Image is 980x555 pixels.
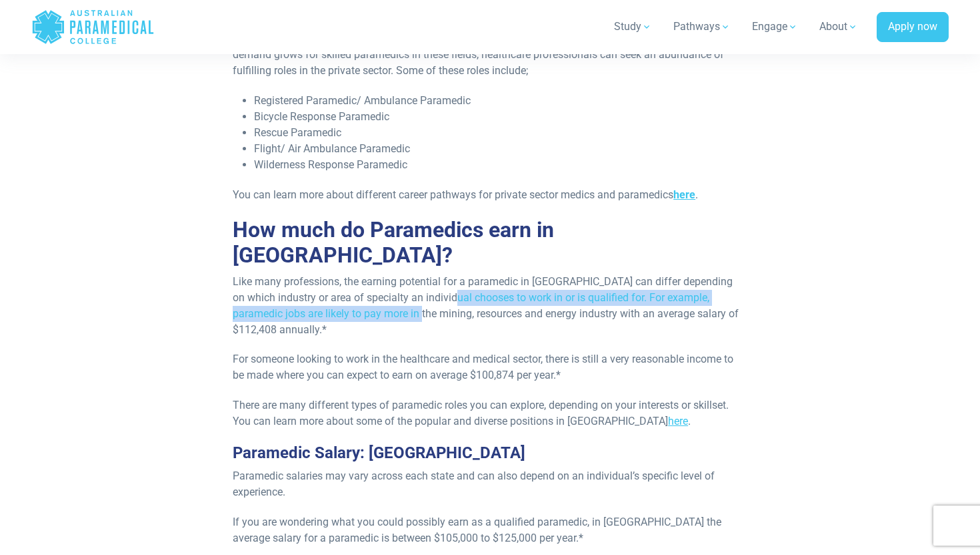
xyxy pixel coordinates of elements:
li: Flight/ Air Ambulance Paramedic [254,141,747,157]
a: Study [606,8,660,45]
p: If you are wondering what you could possibly earn as a qualified paramedic, in [GEOGRAPHIC_DATA] t [233,514,747,546]
p: You can learn more about different career pathways for private sector medics and paramedics . [233,187,747,203]
a: Australian Paramedical College [31,5,155,49]
a: Apply now [877,12,949,43]
li: Wilderness Response Paramedic [254,157,747,173]
p: Like many professions, the earning potential for a paramedic in [GEOGRAPHIC_DATA] can differ depe... [233,274,747,338]
span: he average salary for a paramedic is between $105,000 to $125,000 per year.* [233,516,721,544]
li: Bicycle Response Paramedic [254,109,747,125]
a: Pathways [665,8,739,45]
a: here [673,188,695,201]
p: Paramedic salaries may vary across each state and can also depend on an individual’s specific lev... [233,468,747,500]
h3: Paramedic Salary: [GEOGRAPHIC_DATA] [233,443,747,463]
li: Registered Paramedic/ Ambulance Paramedic [254,93,747,109]
li: Rescue Paramedic [254,125,747,141]
a: here [668,415,688,427]
p: For someone looking to work in the healthcare and medical sector, there is still a very reasonabl... [233,351,747,383]
p: There are many different types of paramedic roles you can explore, depending on your interests or... [233,397,747,429]
h2: How much do Paramedics earn in [GEOGRAPHIC_DATA]? [233,217,747,268]
a: Engage [744,8,806,45]
a: About [811,8,866,45]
